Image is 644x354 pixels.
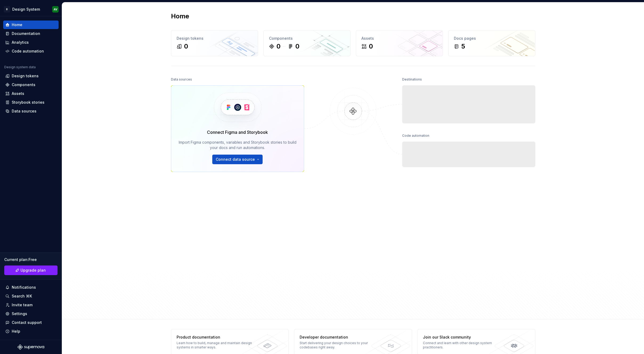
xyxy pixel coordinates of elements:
svg: Supernova Logo [18,344,44,350]
div: Current plan : Free [4,257,58,262]
div: Start delivering your design choices to your codebases right away. [300,341,377,349]
button: Contact support [3,318,59,327]
a: Invite team [3,301,59,309]
div: Connect and learn with other design system practitioners. [423,341,500,349]
button: Connect data source [212,155,263,164]
button: BDesign SystemAV [1,3,61,15]
div: Settings [12,311,27,316]
button: Notifications [3,283,59,292]
a: Documentation [3,29,59,38]
div: Contact support [12,320,42,325]
div: Code automation [402,132,429,139]
div: Assets [12,91,24,96]
div: Documentation [12,31,40,36]
div: Search ⌘K [12,293,32,299]
a: Code automation [3,47,59,55]
div: Notifications [12,285,36,290]
div: AV [54,7,57,11]
a: Settings [3,309,59,318]
div: Docs pages [454,36,530,41]
a: Components00 [263,30,350,56]
div: B [4,6,10,13]
div: Destinations [402,76,422,83]
div: Home [12,22,22,27]
div: Analytics [12,40,29,45]
div: Connect Figma and Storybook [207,129,268,135]
div: Code automation [12,49,44,54]
div: 0 [184,42,188,51]
h2: Home [171,12,189,21]
div: 0 [295,42,299,51]
div: Import Figma components, variables and Storybook stories to build your docs and run automations. [179,140,296,150]
div: Design system data [4,65,36,69]
div: Data sources [12,108,36,114]
div: Design tokens [177,36,252,41]
div: Design System [12,7,40,12]
div: 5 [461,42,465,51]
div: Product documentation [177,335,254,340]
div: Assets [361,36,437,41]
div: Design tokens [12,73,39,79]
a: Home [3,21,59,29]
a: Design tokens0 [171,30,258,56]
a: Upgrade plan [4,265,58,275]
span: Upgrade plan [21,268,46,273]
a: Assets0 [356,30,443,56]
button: Help [3,327,59,336]
a: Design tokens [3,72,59,80]
div: Help [12,329,20,334]
a: Data sources [3,107,59,115]
a: Docs pages5 [448,30,535,56]
a: Components [3,81,59,89]
div: Components [12,82,35,87]
div: Components [269,36,345,41]
div: Learn how to build, manage and maintain design systems in smarter ways. [177,341,254,349]
div: 0 [369,42,373,51]
div: Data sources [171,76,192,83]
div: 0 [276,42,280,51]
a: Storybook stories [3,98,59,107]
a: Analytics [3,38,59,47]
a: Assets [3,89,59,98]
div: Join our Slack community [423,335,500,340]
div: Storybook stories [12,100,44,105]
button: Search ⌘K [3,292,59,300]
span: Connect data source [216,157,255,162]
div: Invite team [12,302,32,308]
div: Developer documentation [300,335,377,340]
